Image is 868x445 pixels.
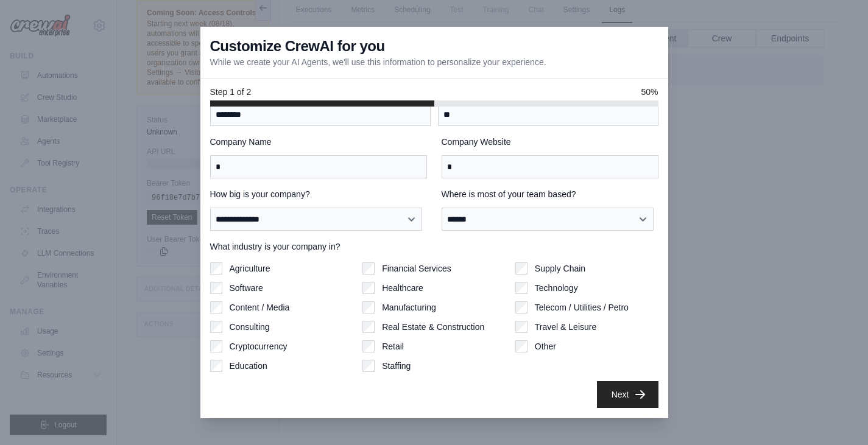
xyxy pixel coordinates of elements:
[382,262,451,275] label: Financial Services
[230,301,290,314] label: Content / Media
[535,282,578,294] label: Technology
[442,188,658,200] label: Where is most of your team based?
[210,37,385,56] h3: Customize CrewAI for you
[535,321,596,333] label: Travel & Leisure
[382,282,423,294] label: Healthcare
[382,340,404,352] label: Retail
[210,188,427,200] label: How big is your company?
[382,321,484,333] label: Real Estate & Construction
[535,262,585,275] label: Supply Chain
[641,86,658,98] span: 50%
[210,86,252,98] span: Step 1 of 2
[597,381,658,408] button: Next
[210,240,658,253] label: What industry is your company in?
[210,136,427,148] label: Company Name
[535,340,556,352] label: Other
[210,56,546,68] p: While we create your AI Agents, we'll use this information to personalize your experience.
[230,321,270,333] label: Consulting
[442,136,658,148] label: Company Website
[382,301,436,314] label: Manufacturing
[230,282,263,294] label: Software
[535,301,629,314] label: Telecom / Utilities / Petro
[807,387,868,445] iframe: Chat Widget
[230,262,270,275] label: Agriculture
[230,360,267,372] label: Education
[382,360,411,372] label: Staffing
[230,340,288,352] label: Cryptocurrency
